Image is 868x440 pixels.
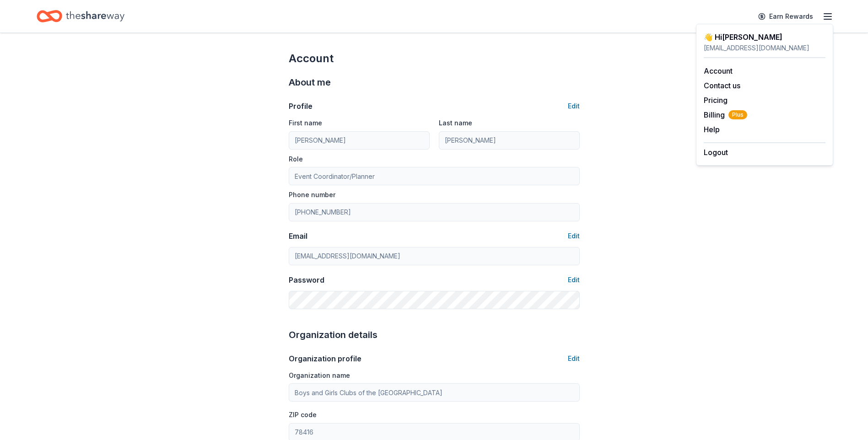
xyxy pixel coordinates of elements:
div: 👋 Hi [PERSON_NAME] [704,32,825,43]
a: Earn Rewards [753,8,819,25]
div: [EMAIL_ADDRESS][DOMAIN_NAME] [704,43,825,54]
label: ZIP code [289,410,317,419]
button: Edit [568,231,580,241]
label: Last name [439,118,472,128]
label: First name [289,118,322,128]
button: Help [704,124,720,135]
button: Logout [704,147,728,158]
button: BillingPlus [704,109,747,120]
label: Role [289,155,303,164]
label: Organization name [289,371,350,380]
div: Email [289,231,307,241]
div: Password [289,274,324,285]
button: Contact us [704,80,740,91]
div: Organization details [289,327,580,342]
span: Plus [728,110,747,119]
div: Organization profile [289,353,361,364]
div: Account [289,51,580,66]
a: Pricing [704,96,728,105]
a: Home [37,5,124,27]
a: Account [704,66,733,75]
button: Edit [568,353,580,364]
button: Edit [568,101,580,112]
div: About me [289,75,580,90]
span: Billing [704,109,747,120]
label: Phone number [289,190,335,199]
button: Edit [568,274,580,285]
div: Profile [289,101,313,112]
